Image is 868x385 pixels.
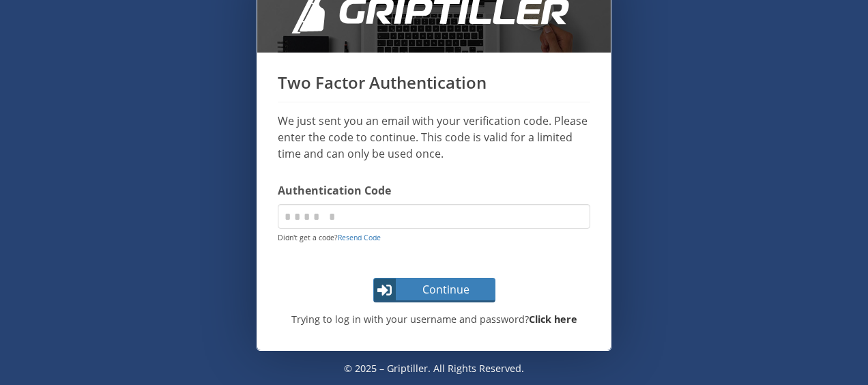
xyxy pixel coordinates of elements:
[278,113,590,162] p: We just sent you an email with your verification code. Please enter the code to continue. This co...
[278,233,381,242] small: Didn't get a code?
[338,233,381,242] a: Resend Code
[278,182,590,199] label: Authentication Code
[278,73,590,102] h1: Two Factor Authentication
[529,313,577,326] a: Click here
[373,278,495,302] button: Continue
[398,281,494,298] span: Continue
[271,312,597,327] p: Trying to log in with your username and password?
